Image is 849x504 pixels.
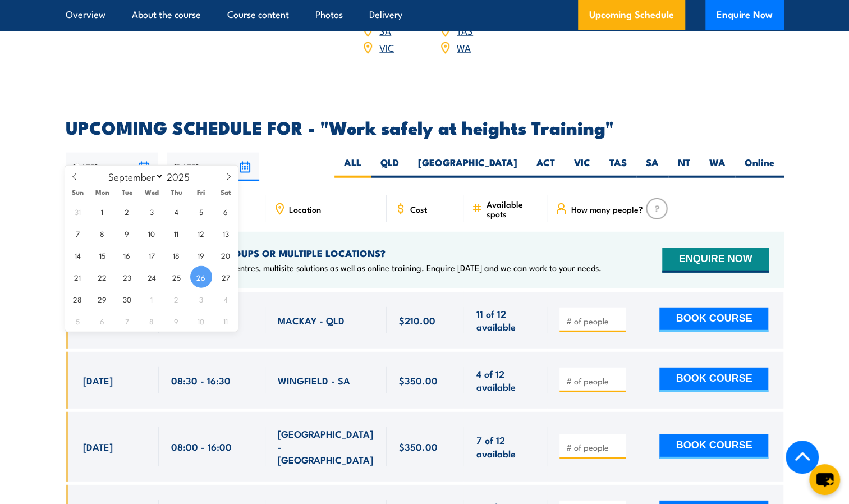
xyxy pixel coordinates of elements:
[83,247,602,259] h4: NEED TRAINING FOR LARGER GROUPS OR MULTIPLE LOCATIONS?
[83,374,113,387] span: [DATE]
[215,222,237,244] span: September 13, 2025
[141,266,163,288] span: September 24, 2025
[65,189,90,196] span: Sun
[116,266,138,288] span: September 23, 2025
[409,156,527,178] label: [GEOGRAPHIC_DATA]
[600,156,636,178] label: TAS
[116,244,138,266] span: September 16, 2025
[141,200,163,222] span: September 3, 2025
[91,244,113,266] span: September 15, 2025
[90,189,114,196] span: Mon
[190,200,212,222] span: September 5, 2025
[164,189,189,196] span: Thu
[164,169,201,183] input: Year
[215,310,237,332] span: October 11, 2025
[67,266,89,288] span: September 21, 2025
[139,189,164,196] span: Wed
[278,374,350,387] span: WINGFIELD - SA
[66,119,784,135] h2: UPCOMING SCHEDULE FOR - "Work safely at heights Training"
[67,222,89,244] span: September 7, 2025
[371,156,409,178] label: QLD
[141,244,163,266] span: September 17, 2025
[215,288,237,310] span: October 4, 2025
[91,266,113,288] span: September 22, 2025
[278,314,345,327] span: MACKAY - QLD
[735,156,784,178] label: Online
[566,442,622,453] input: # of people
[91,200,113,222] span: September 1, 2025
[213,189,238,196] span: Sat
[190,266,212,288] span: September 26, 2025
[215,266,237,288] span: September 27, 2025
[91,288,113,310] span: September 29, 2025
[166,200,187,222] span: September 4, 2025
[141,288,163,310] span: October 1, 2025
[190,288,212,310] span: October 3, 2025
[659,434,768,459] button: BOOK COURSE
[166,288,187,310] span: October 2, 2025
[457,24,473,37] a: TAS
[334,156,371,178] label: ALL
[190,222,212,244] span: September 12, 2025
[167,153,259,181] input: To date
[190,244,212,266] span: September 19, 2025
[476,307,535,333] span: 11 of 12 available
[700,156,735,178] label: WA
[215,244,237,266] span: September 20, 2025
[116,310,138,332] span: October 7, 2025
[141,310,163,332] span: October 8, 2025
[91,310,113,332] span: October 6, 2025
[457,40,471,54] a: WA
[67,244,89,266] span: September 14, 2025
[659,308,768,332] button: BOOK COURSE
[67,200,89,222] span: August 31, 2025
[171,440,232,453] span: 08:00 - 16:00
[67,310,89,332] span: October 5, 2025
[66,153,158,181] input: From date
[278,427,374,466] span: [GEOGRAPHIC_DATA] - [GEOGRAPHIC_DATA]
[166,222,187,244] span: September 11, 2025
[379,40,394,54] a: VIC
[166,310,187,332] span: October 9, 2025
[571,204,643,214] span: How many people?
[662,248,768,273] button: ENQUIRE NOW
[476,433,535,460] span: 7 of 12 available
[114,189,139,196] span: Tue
[67,288,89,310] span: September 28, 2025
[410,204,427,214] span: Cost
[486,199,539,218] span: Available spots
[565,156,600,178] label: VIC
[379,24,391,37] a: SA
[399,440,438,453] span: $350.00
[289,204,321,214] span: Location
[103,169,164,184] select: Month
[668,156,700,178] label: NT
[166,266,187,288] span: September 25, 2025
[91,222,113,244] span: September 8, 2025
[566,375,622,387] input: # of people
[527,156,565,178] label: ACT
[190,310,212,332] span: October 10, 2025
[215,200,237,222] span: September 6, 2025
[189,189,213,196] span: Fri
[166,244,187,266] span: September 18, 2025
[171,374,231,387] span: 08:30 - 16:30
[809,464,840,495] button: chat-button
[116,288,138,310] span: September 30, 2025
[83,440,113,453] span: [DATE]
[141,222,163,244] span: September 10, 2025
[659,368,768,392] button: BOOK COURSE
[566,315,622,327] input: # of people
[116,222,138,244] span: September 9, 2025
[399,374,438,387] span: $350.00
[399,314,435,327] span: $210.00
[476,367,535,393] span: 4 of 12 available
[116,200,138,222] span: September 2, 2025
[83,262,602,273] p: We offer onsite training, training at our centres, multisite solutions as well as online training...
[636,156,668,178] label: SA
